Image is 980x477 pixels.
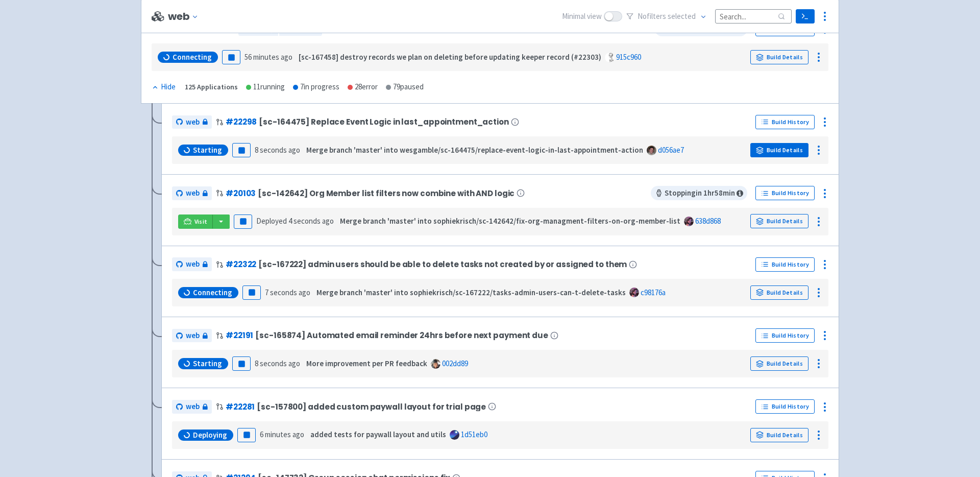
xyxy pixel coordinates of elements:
[232,356,251,371] button: Pause
[186,187,200,199] span: web
[641,288,666,297] a: c98176a
[616,52,641,62] a: 915c960
[172,329,212,343] a: web
[638,11,696,22] span: No filter s
[172,186,212,200] a: web
[306,359,427,368] strong: More improvement per PR feedback
[755,328,815,343] a: Build History
[186,258,200,270] span: web
[750,143,808,157] a: Build Details
[259,117,508,126] span: [sc-164475] Replace Event Logic in last_appointment_action
[246,81,285,93] div: 11 running
[193,359,222,369] span: Starting
[340,216,680,226] strong: Merge branch 'master' into sophiekrisch/sc-142642/fix-org-managment-filters-on-org-member-list
[750,50,808,64] a: Build Details
[348,81,378,93] div: 28 error
[299,52,601,62] strong: [sc-167458] destroy records we plan on deleting before updating keeper record (#22303)
[461,430,487,439] a: 1d51eb0
[658,145,684,155] a: d056ae7
[796,9,815,23] a: Terminal
[178,214,213,229] a: Visit
[258,189,514,198] span: [sc-142642] Org Member list filters now combine with AND logic
[173,52,212,62] span: Connecting
[310,430,446,439] strong: added tests for paywall layout and utils
[255,331,548,340] span: [sc-165874] Automated email reminder 24hrs before next payment due
[257,402,486,411] span: [sc-157800] added custom paywall layout for trial page
[244,52,292,62] time: 56 minutes ago
[260,430,304,439] time: 6 minutes ago
[172,400,212,414] a: web
[316,288,626,297] strong: Merge branch 'master' into sophiekrisch/sc-167222/tasks-admin-users-can-t-delete-tasks
[152,81,176,93] div: Hide
[226,401,255,412] a: #22281
[222,50,240,64] button: Pause
[668,11,696,21] span: selected
[750,356,808,371] a: Build Details
[226,116,257,127] a: #22298
[152,25,234,33] div: Base environment
[193,288,232,298] span: Connecting
[194,218,208,226] span: Visit
[255,145,300,155] time: 8 seconds ago
[750,214,808,228] a: Build Details
[172,115,212,129] a: web
[226,259,256,270] a: #22322
[193,145,222,155] span: Starting
[755,399,815,414] a: Build History
[288,216,334,226] time: 4 seconds ago
[226,188,256,199] a: #20103
[168,11,203,22] button: web
[186,116,200,128] span: web
[562,11,602,22] span: Minimal view
[755,115,815,129] a: Build History
[755,257,815,272] a: Build History
[237,428,256,442] button: Pause
[255,359,300,368] time: 8 seconds ago
[293,81,339,93] div: 7 in progress
[172,257,212,271] a: web
[234,214,252,229] button: Pause
[715,9,792,23] input: Search...
[226,330,253,341] a: #22191
[152,81,177,93] button: Hide
[242,285,261,300] button: Pause
[306,145,643,155] strong: Merge branch 'master' into wesgamble/sc-164475/replace-event-logic-in-last-appointment-action
[256,216,334,226] span: Deployed
[386,81,424,93] div: 79 paused
[750,428,808,442] a: Build Details
[186,330,200,342] span: web
[186,401,200,413] span: web
[651,186,747,200] span: Stopping in 1 hr 58 min
[755,186,815,200] a: Build History
[442,359,468,368] a: 002dd89
[258,260,627,269] span: [sc-167222] admin users should be able to delete tasks not created by or assigned to them
[232,143,251,157] button: Pause
[193,430,227,440] span: Deploying
[185,81,238,93] div: 125 Applications
[695,216,721,226] a: 638d868
[750,285,808,300] a: Build Details
[265,288,310,297] time: 7 seconds ago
